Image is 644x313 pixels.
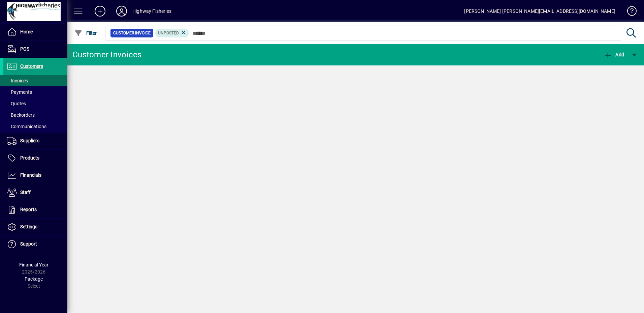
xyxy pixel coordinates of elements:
[72,49,141,60] div: Customer Invoices
[3,150,67,167] a: Products
[3,24,67,40] a: Home
[3,86,67,98] a: Payments
[3,133,67,149] a: Suppliers
[3,201,67,218] a: Reports
[155,29,189,37] mat-chip: Customer Invoice Status: Unposted
[3,184,67,201] a: Staff
[20,46,29,52] span: POS
[3,236,67,253] a: Support
[3,98,67,109] a: Quotes
[25,276,43,282] span: Package
[20,63,43,69] span: Customers
[7,112,35,118] span: Backorders
[7,124,46,129] span: Communications
[3,41,67,58] a: POS
[20,190,31,195] span: Staff
[464,6,615,17] div: [PERSON_NAME] [PERSON_NAME][EMAIL_ADDRESS][DOMAIN_NAME]
[20,241,37,247] span: Support
[20,138,39,143] span: Suppliers
[111,5,132,17] button: Profile
[7,78,28,83] span: Invoices
[3,219,67,235] a: Settings
[74,30,97,36] span: Filter
[19,262,49,267] span: Financial Year
[20,224,37,229] span: Settings
[73,27,99,39] button: Filter
[602,49,626,61] button: Add
[7,101,26,106] span: Quotes
[3,167,67,184] a: Financials
[132,6,171,17] div: Highway Fisheries
[20,207,37,212] span: Reports
[158,31,179,35] span: Unposted
[604,52,624,57] span: Add
[622,1,636,23] a: Knowledge Base
[89,5,111,17] button: Add
[3,75,67,86] a: Invoices
[20,155,39,161] span: Products
[3,109,67,121] a: Backorders
[3,121,67,132] a: Communications
[20,172,41,178] span: Financials
[113,30,151,36] span: Customer Invoice
[7,89,32,95] span: Payments
[20,29,33,34] span: Home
